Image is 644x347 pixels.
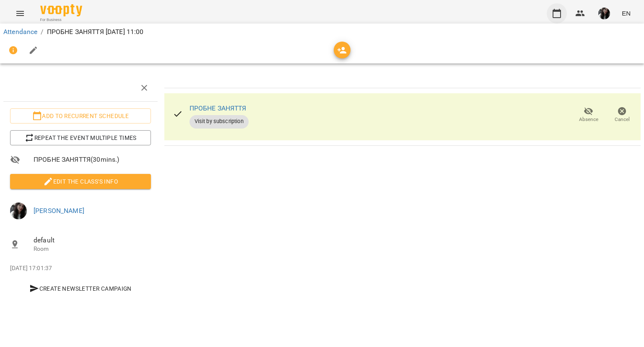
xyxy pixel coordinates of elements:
[40,4,82,16] img: Voopty Logo
[190,104,247,112] a: ПРОБНЕ ЗАНЯТТЯ
[10,130,151,145] button: Repeat the event multiple times
[10,264,151,273] p: [DATE] 17:01:37
[622,9,631,18] span: EN
[10,3,30,24] button: Menu
[3,27,641,37] nav: breadcrumb
[572,103,605,127] button: Absence
[605,103,639,127] button: Cancel
[10,174,151,189] button: Edit the class's Info
[40,17,82,23] span: For Business
[615,116,630,123] span: Cancel
[598,8,610,19] img: d9ea9a7fe13608e6f244c4400442cb9c.jpg
[34,155,151,165] span: ПРОБНЕ ЗАНЯТТЯ ( 30 mins. )
[579,116,598,123] span: Absence
[190,118,249,125] span: Visit by subscription
[3,28,37,36] a: Attendance
[34,235,151,245] span: default
[17,111,144,121] span: Add to recurrent schedule
[17,133,144,143] span: Repeat the event multiple times
[17,176,144,187] span: Edit the class's Info
[13,284,148,294] span: Create Newsletter Campaign
[10,108,151,124] button: Add to recurrent schedule
[47,27,144,37] p: ПРОБНЕ ЗАНЯТТЯ [DATE] 11:00
[618,5,634,21] button: EN
[10,202,27,219] img: d9ea9a7fe13608e6f244c4400442cb9c.jpg
[10,281,151,296] button: Create Newsletter Campaign
[41,27,43,37] li: /
[34,207,84,215] a: [PERSON_NAME]
[34,245,151,253] p: Room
